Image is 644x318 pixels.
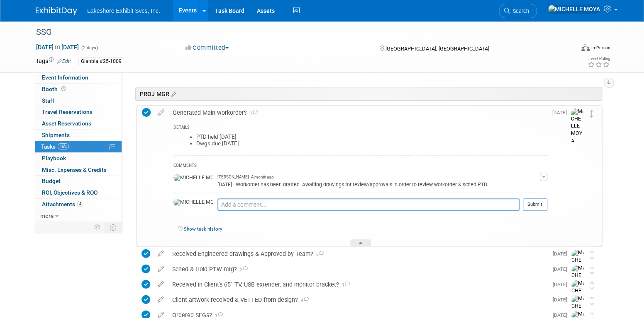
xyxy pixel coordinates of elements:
a: Staff [35,95,122,106]
span: 4 [77,201,83,207]
span: 1 [339,282,350,288]
i: Move task [590,282,594,289]
a: edit [154,250,168,258]
a: Booth [35,84,122,95]
a: Asset Reservations [35,118,122,129]
a: Misc. Expenses & Credits [35,164,122,176]
div: Event Rating [588,57,610,61]
span: 2 [237,267,248,272]
span: [DATE] [DATE] [36,43,79,51]
span: Budget [42,178,61,184]
span: Asset Reservations [42,120,91,127]
a: Playbook [35,153,122,164]
a: Budget [35,176,122,187]
img: MICHELLE MOYA [173,199,213,206]
div: Sched & Hold PTW mtg? [168,262,548,276]
span: [DATE] [553,297,571,303]
a: Shipments [35,130,122,141]
span: Lakeshore Exhibit Svcs, Inc. [87,7,160,14]
div: Glanbia #25-1009 [78,57,124,66]
div: DETAILS [173,125,547,132]
a: Event Information [35,72,122,83]
a: ROI, Objectives & ROO [35,187,122,198]
span: Tasks [41,143,69,150]
span: Travel Reservations [42,108,93,115]
i: Move task [590,251,594,259]
img: MICHELLE MOYA [571,249,584,286]
div: In-Person [591,45,610,51]
img: MICHELLE MOYA [571,108,583,145]
a: edit [154,109,168,116]
div: Received Engineered drawings & Approved by Team? [168,247,548,261]
td: Toggle Event Tabs [105,222,122,233]
span: [DATE] [552,110,571,116]
a: Tasks16% [35,141,122,152]
div: Received in Client's 65" TV, USB extender, and monitor bracket? [168,277,548,291]
span: Search [510,8,529,14]
span: 6 [313,252,324,257]
span: [DATE] [553,266,571,272]
button: Submit [523,198,547,211]
span: Booth [42,86,68,92]
a: Travel Reservations [35,106,122,118]
a: edit [154,296,168,304]
img: MICHELLE MOYA [571,280,584,316]
span: Attachments [42,201,83,207]
span: 16% [58,143,69,149]
span: (2 days) [80,45,98,51]
img: ExhibitDay [36,7,77,15]
span: more [40,212,54,219]
td: Personalize Event Tab Strip [90,222,105,233]
span: Misc. Expenses & Credits [42,166,107,173]
a: Edit sections [169,89,176,98]
span: Shipments [42,132,70,138]
i: Move task [590,110,594,118]
i: Move task [590,297,594,305]
span: [DATE] [553,312,571,318]
a: Attachments4 [35,199,122,210]
i: Move task [590,266,594,274]
span: 1 [247,111,258,116]
a: edit [154,265,168,273]
div: SSG [33,25,561,40]
span: ROI, Objectives & ROO [42,189,98,196]
button: Committed [183,43,232,52]
img: MICHELLE MOYA [548,5,600,14]
a: more [35,210,122,222]
span: 4 [298,298,309,303]
a: Edit [57,58,71,64]
a: edit [154,281,168,288]
span: to [54,44,61,51]
div: COMMENTS [173,162,547,171]
div: PROJ MGR [135,87,602,101]
span: Playbook [42,155,66,161]
li: PTD held [DATE] [196,134,547,140]
div: Generated Main workorder? [168,106,547,120]
li: Dwgs due [DATE] [196,140,547,147]
span: [DATE] [553,251,571,257]
div: [DATE] - Workorder has been drafted. Awaiting drawings for review/approvals in order to review wo... [217,180,540,188]
div: Event Format [525,43,610,55]
span: Booth not reserved yet [60,86,68,92]
img: Format-Inperson.png [581,44,590,51]
div: Client artwork received & VETTED from design? [168,293,548,307]
a: Show task history [184,226,222,232]
td: Tags [36,57,71,66]
img: MICHELLE MOYA [173,174,213,182]
span: [PERSON_NAME] - A month ago [217,174,274,180]
img: MICHELLE MOYA [571,265,584,301]
span: [GEOGRAPHIC_DATA], [GEOGRAPHIC_DATA] [385,46,489,52]
span: Staff [42,97,54,104]
a: Search [499,4,537,18]
span: [DATE] [553,282,571,287]
span: Event Information [42,74,88,81]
